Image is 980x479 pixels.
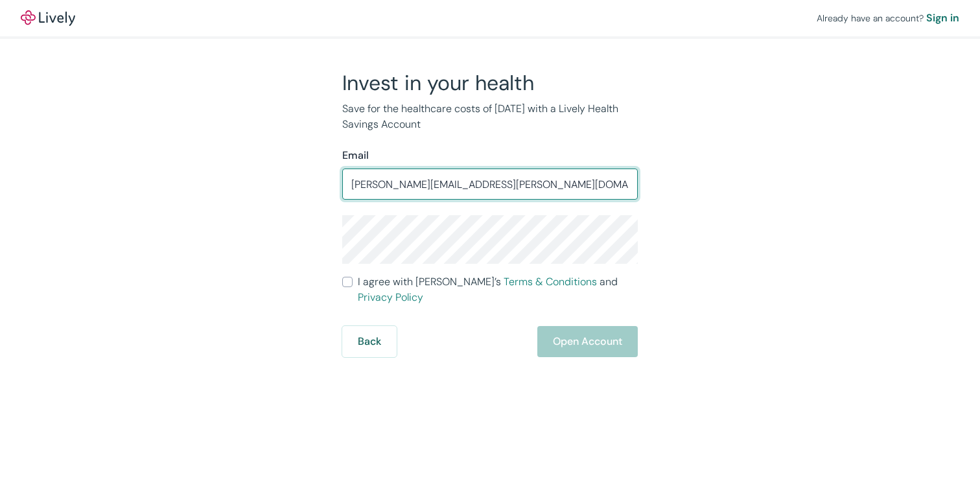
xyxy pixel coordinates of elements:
[342,148,369,163] label: Email
[342,101,638,132] p: Save for the healthcare costs of [DATE] with a Lively Health Savings Account
[817,10,959,26] div: Already have an account?
[342,326,397,357] button: Back
[358,290,423,304] a: Privacy Policy
[21,10,75,26] img: Lively
[926,10,959,26] a: Sign in
[358,274,638,305] span: I agree with [PERSON_NAME]’s and
[21,10,75,26] a: LivelyLively
[504,275,597,288] a: Terms & Conditions
[342,70,638,96] h2: Invest in your health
